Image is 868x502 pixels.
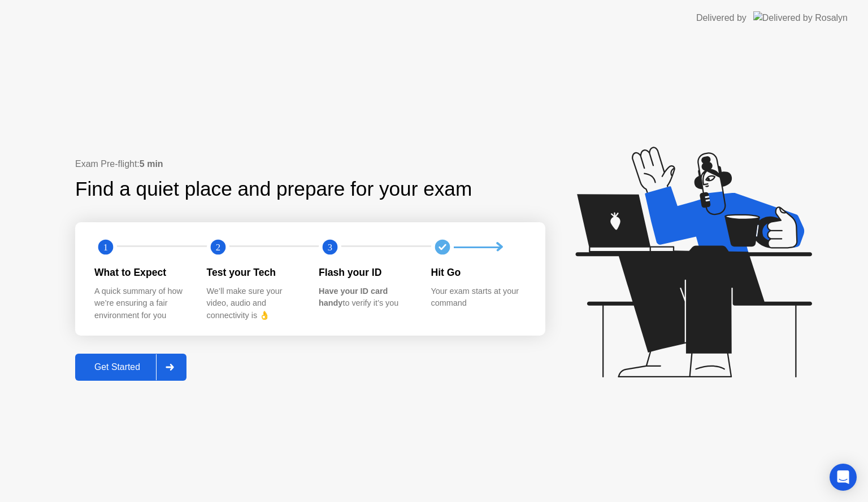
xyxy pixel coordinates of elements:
button: Get Started [75,354,186,381]
div: Your exam starts at your command [431,285,526,310]
text: 1 [103,242,108,253]
div: We’ll make sure your video, audio and connectivity is 👌 [207,285,301,322]
img: Delivered by Rosalyn [753,11,848,24]
div: What to Expect [94,265,189,280]
text: 3 [328,242,332,253]
div: Test your Tech [207,265,301,280]
div: Flash your ID [319,265,413,280]
div: Exam Pre-flight: [75,157,545,171]
text: 2 [215,242,220,253]
div: Find a quiet place and prepare for your exam [75,174,474,204]
div: Delivered by [696,11,747,25]
b: Have your ID card handy [319,287,388,308]
div: A quick summary of how we’re ensuring a fair environment for you [94,285,189,322]
div: Open Intercom Messenger [830,464,857,491]
div: Hit Go [431,265,526,280]
b: 5 min [140,159,163,169]
div: to verify it’s you [319,285,413,310]
div: Get Started [79,362,156,372]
